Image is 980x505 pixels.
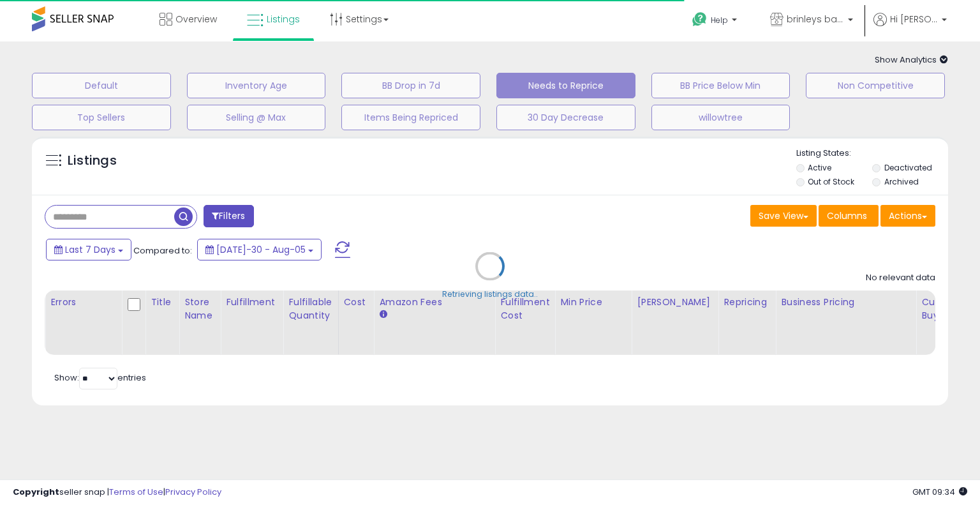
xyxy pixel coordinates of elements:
[651,73,791,98] button: BB Price Below Min
[341,73,480,98] button: BB Drop in 7d
[341,105,480,130] button: Items Being Repriced
[32,105,171,130] button: Top Sellers
[890,13,938,26] span: Hi [PERSON_NAME]
[711,15,728,26] span: Help
[32,73,171,98] button: Default
[165,486,221,498] a: Privacy Policy
[267,13,300,26] span: Listings
[175,13,217,26] span: Overview
[787,13,844,26] span: brinleys bargains
[806,73,945,98] button: Non Competitive
[651,105,791,130] button: willowtree
[187,105,326,130] button: Selling @ Max
[692,11,708,27] i: Get Help
[496,105,635,130] button: 30 Day Decrease
[875,54,948,66] span: Show Analytics
[13,486,59,498] strong: Copyright
[13,486,221,499] div: seller snap | |
[496,73,635,98] button: Needs to Reprice
[442,289,538,300] div: Retrieving listings data..
[912,486,967,498] span: 2025-08-13 09:34 GMT
[109,486,163,498] a: Terms of Use
[873,13,947,41] a: Hi [PERSON_NAME]
[187,73,326,98] button: Inventory Age
[682,2,750,41] a: Help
